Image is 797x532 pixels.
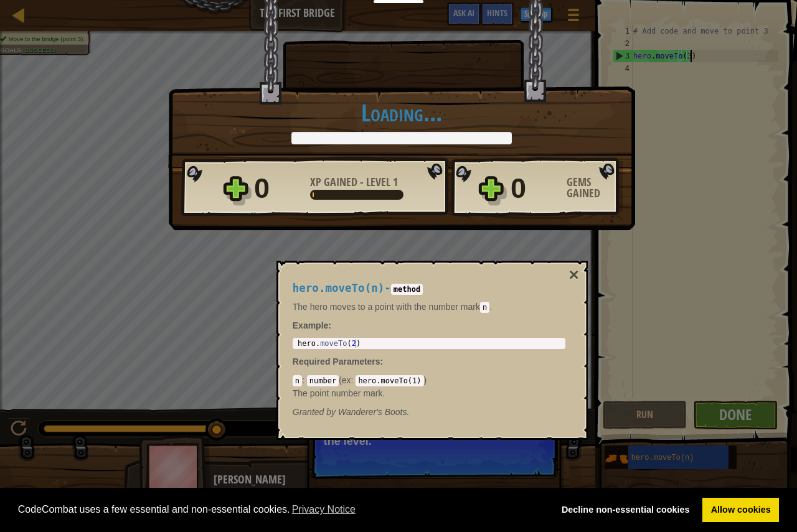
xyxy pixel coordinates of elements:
[290,500,358,519] a: learn more about cookies
[307,375,339,386] code: number
[310,174,360,190] span: XP Gained
[293,320,331,330] strong: :
[567,177,623,199] div: Gems Gained
[568,266,578,284] button: ×
[293,375,302,386] code: n
[342,375,351,385] span: ex
[702,498,779,523] a: allow cookies
[302,375,307,385] span: :
[293,301,565,313] p: The hero moves to a point with the number mark .
[18,500,544,519] span: CodeCombat uses a few essential and non-essential cookies.
[393,174,398,190] span: 1
[364,174,393,190] span: Level
[391,284,423,295] code: method
[293,374,565,399] div: ( )
[310,177,398,188] div: -
[351,375,356,385] span: :
[293,387,565,399] p: The point number mark.
[293,407,338,417] span: Granted by
[553,498,698,523] a: deny cookies
[293,282,565,294] h4: -
[480,302,489,313] code: n
[356,375,423,386] code: hero.moveTo(1)
[380,357,384,366] span: :
[254,169,303,208] div: 0
[181,100,622,126] h1: Loading...
[293,282,385,294] span: hero.moveTo(n)
[293,320,329,330] span: Example
[293,357,380,366] span: Required Parameters
[511,169,559,208] div: 0
[293,407,410,417] em: Wanderer's Boots.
